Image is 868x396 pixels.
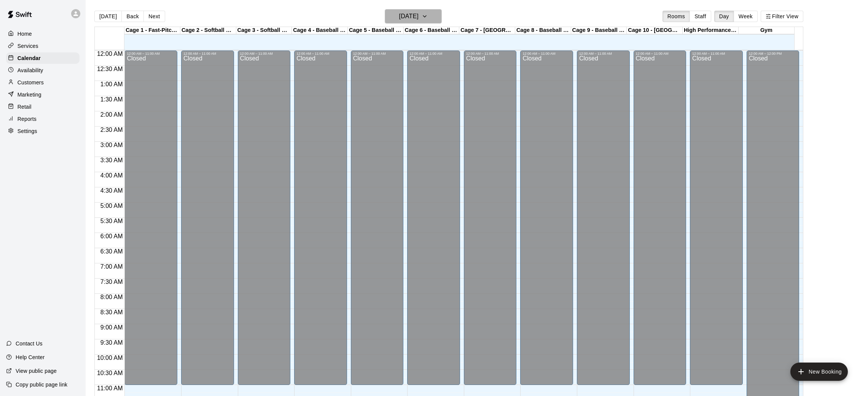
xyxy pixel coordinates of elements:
span: 10:30 AM [95,370,125,376]
div: Closed [296,55,345,388]
div: Closed [183,55,232,388]
div: 12:00 AM – 11:00 AM [183,52,232,55]
p: Customers [18,79,44,86]
div: 12:00 AM – 11:00 AM [409,52,458,55]
div: Closed [466,55,514,388]
div: Cage 6 - Baseball Pitching Machine [404,27,460,34]
div: 12:00 AM – 11:00 AM [636,52,684,55]
div: 12:00 AM – 11:00 AM [579,52,628,55]
button: Week [734,11,758,22]
div: Closed [692,55,741,388]
div: 12:00 AM – 11:00 AM [353,52,401,55]
button: [DATE] [94,11,122,22]
a: Calendar [6,52,80,64]
div: 12:00 AM – 11:00 AM: Closed [520,51,573,385]
div: 12:00 AM – 11:00 AM: Closed [351,51,404,385]
p: Services [18,42,38,50]
div: Closed [240,55,288,388]
div: Closed [522,55,571,388]
span: 2:00 AM [99,111,125,118]
div: Closed [409,55,458,388]
div: Closed [579,55,628,388]
button: Staff [690,11,711,22]
p: Settings [18,127,37,135]
span: 9:30 AM [99,339,125,346]
p: Contact Us [16,340,43,347]
div: Home [6,28,80,40]
div: Closed [127,55,175,388]
button: Filter View [761,11,803,22]
p: Home [18,30,32,38]
span: 7:30 AM [99,279,125,285]
div: Closed [353,55,401,388]
div: Cage 1 - Fast-Pitch Machine and Automatic Baseball Hack Attack Pitching Machine [124,27,180,34]
a: Reports [6,113,80,125]
div: 12:00 AM – 11:00 AM [240,52,288,55]
span: 6:30 AM [99,248,125,255]
span: 6:00 AM [99,233,125,239]
span: 5:00 AM [99,203,125,209]
div: Cage 10 - [GEOGRAPHIC_DATA] [627,27,683,34]
div: 12:00 AM – 11:00 AM: Closed [690,51,743,385]
div: 12:00 AM – 11:00 AM: Closed [124,51,177,385]
div: 12:00 AM – 11:00 AM: Closed [181,51,234,385]
div: 12:00 AM – 11:00 AM [296,52,345,55]
p: Calendar [18,54,41,62]
span: 8:30 AM [99,309,125,315]
span: 3:30 AM [99,157,125,163]
div: Cage 8 - Baseball Pitching Machine [515,27,571,34]
p: Reports [18,115,37,123]
span: 4:30 AM [99,187,125,194]
p: Retail [18,103,32,111]
div: 12:00 AM – 11:00 AM: Closed [464,51,517,385]
div: 12:00 AM – 11:00 AM [127,52,175,55]
a: Retail [6,101,80,112]
a: Services [6,40,80,52]
div: Cage 7 - [GEOGRAPHIC_DATA] [459,27,515,34]
button: add [790,363,848,381]
div: 12:00 AM – 11:00 AM: Closed [294,51,347,385]
div: 12:00 AM – 11:00 AM [466,52,514,55]
div: Cage 2 - Softball Slo-pitch Iron [PERSON_NAME] & Hack Attack Baseball Pitching Machine [180,27,236,34]
div: Cage 5 - Baseball Pitching Machine [348,27,404,34]
div: 12:00 AM – 11:00 AM: Closed [577,51,630,385]
span: 1:30 AM [99,96,125,103]
a: Marketing [6,89,80,100]
p: View public page [16,367,57,375]
div: High Performance Lane [683,27,739,34]
span: 2:30 AM [99,127,125,133]
div: Cage 3 - Softball Slo-pitch Iron [PERSON_NAME] & Baseball Pitching Machine [236,27,292,34]
div: Cage 4 - Baseball Pitching Machine [292,27,348,34]
span: 7:00 AM [99,263,125,270]
div: 12:00 AM – 11:00 AM: Closed [407,51,460,385]
button: Back [121,11,144,22]
div: Gym [739,27,795,34]
a: Customers [6,77,80,88]
a: Settings [6,125,80,137]
p: Help Center [16,353,45,361]
button: Rooms [663,11,690,22]
span: 5:30 AM [99,218,125,224]
span: 4:00 AM [99,172,125,179]
a: Availability [6,65,80,76]
span: 12:30 AM [95,66,125,72]
button: [DATE] [385,9,442,24]
div: Closed [636,55,684,388]
button: Day [714,11,734,22]
span: 3:00 AM [99,142,125,148]
div: 12:00 AM – 11:00 AM: Closed [634,51,686,385]
p: Marketing [18,91,41,98]
p: Copy public page link [16,381,67,388]
button: Next [143,11,165,22]
div: 12:00 AM – 12:00 PM [749,52,797,55]
span: 1:00 AM [99,81,125,87]
div: 12:00 AM – 11:00 AM: Closed [238,51,291,385]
